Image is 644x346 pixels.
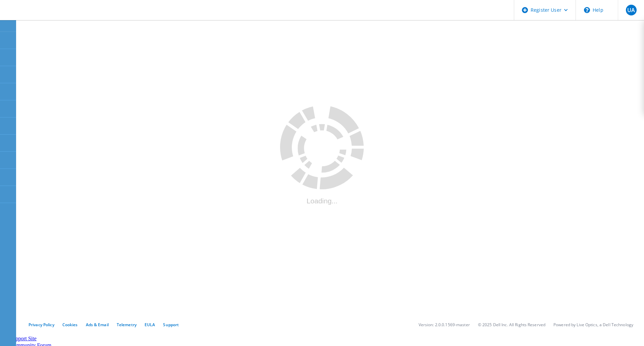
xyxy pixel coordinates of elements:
[145,322,155,328] a: EULA
[86,322,109,328] a: Ads & Email
[29,322,54,328] a: Privacy Policy
[117,322,137,328] a: Telemetry
[478,322,545,328] li: © 2025 Dell Inc. All Rights Reserved
[7,13,79,19] a: Live Optics Dashboard
[62,322,78,328] a: Cookies
[419,322,470,328] li: Version: 2.0.0.1569-master
[627,7,635,13] span: UA
[280,197,364,205] div: Loading...
[10,336,37,341] a: Support Site
[553,322,633,328] li: Powered by Live Optics, a Dell Technology
[163,322,179,328] a: Support
[584,7,590,13] svg: \n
